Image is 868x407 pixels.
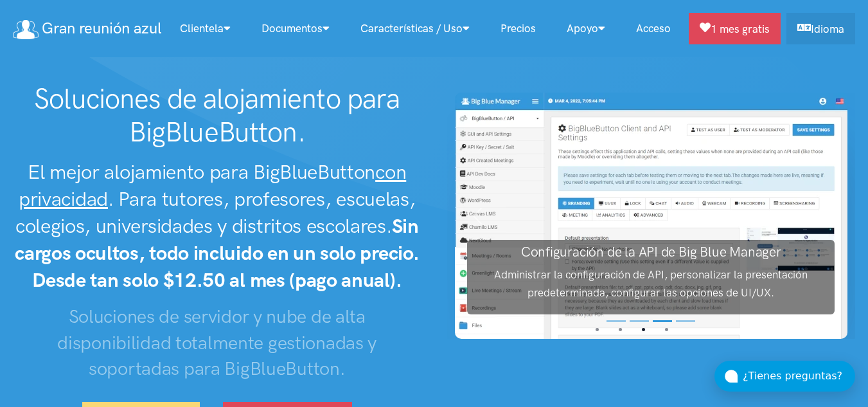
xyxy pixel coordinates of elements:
font: Precios [500,22,536,35]
font: Idioma [811,23,844,35]
font: Gran reunión azul [42,19,162,37]
font: Administrar la configuración de API, personalizar la presentación predeterminada, configurar las ... [494,268,808,298]
a: Acceso [621,15,686,42]
img: logo [13,20,39,39]
font: Apoyo [567,22,598,35]
font: Sin cargos ocultos, todo incluido en un solo precio. Desde tan solo $12.50 al mes (pago anual). [15,214,419,292]
a: Características / Uso [345,15,485,42]
font: Documentos [261,22,323,35]
font: 1 mes gratis [711,23,770,35]
font: Acceso [636,22,671,35]
a: Documentos [246,15,345,42]
a: 1 mes gratis [689,13,781,44]
font: Características / Uso [360,22,463,35]
a: Gran reunión azul [13,15,162,42]
font: El mejor alojamiento para BigBlueButton [28,160,375,184]
a: Apoyo [551,15,621,42]
font: Clientela [180,22,224,35]
font: . Para tutores, profesores, escuelas, colegios, universidades y distritos escolares. [15,187,416,238]
a: Clientela [164,15,246,42]
font: Soluciones de alojamiento para BigBlueButton. [34,82,400,149]
font: Soluciones de servidor y nube de alta disponibilidad totalmente gestionadas y soportadas para Big... [57,305,376,379]
a: Precios [485,15,551,42]
font: ¿Tienes preguntas? [743,370,842,382]
button: ¿Tienes preguntas? [714,361,855,392]
font: Configuración de la API de Big Blue Manager [521,244,781,260]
